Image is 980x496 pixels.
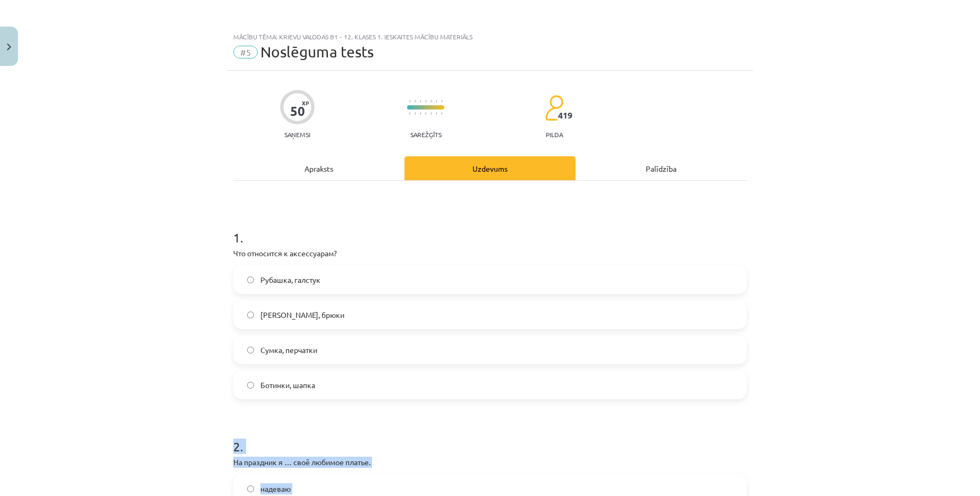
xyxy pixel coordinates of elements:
span: 419 [558,111,572,120]
img: icon-short-line-57e1e144782c952c97e751825c79c345078a6d821885a25fce030b3d8c18986b.svg [436,100,437,103]
img: icon-short-line-57e1e144782c952c97e751825c79c345078a6d821885a25fce030b3d8c18986b.svg [409,112,410,115]
img: icon-short-line-57e1e144782c952c97e751825c79c345078a6d821885a25fce030b3d8c18986b.svg [430,112,432,115]
img: icon-short-line-57e1e144782c952c97e751825c79c345078a6d821885a25fce030b3d8c18986b.svg [409,100,410,103]
h1: 2 . [233,421,747,453]
img: icon-short-line-57e1e144782c952c97e751825c79c345078a6d821885a25fce030b3d8c18986b.svg [415,112,416,115]
img: icon-short-line-57e1e144782c952c97e751825c79c345078a6d821885a25fce030b3d8c18986b.svg [430,100,432,103]
p: Что относится к аксессуарам? [233,248,747,259]
input: надеваю [247,485,254,492]
span: Сумка, перчатки [260,344,317,356]
input: Рубашка, галстук [247,276,254,283]
span: Ботинки, шапка [260,380,315,391]
p: На праздник я … своё любимое платье. [233,457,747,468]
img: icon-short-line-57e1e144782c952c97e751825c79c345078a6d821885a25fce030b3d8c18986b.svg [420,100,421,103]
span: надеваю [260,483,291,494]
span: [PERSON_NAME], брюки [260,309,344,321]
img: icon-short-line-57e1e144782c952c97e751825c79c345078a6d821885a25fce030b3d8c18986b.svg [420,112,421,115]
span: XP [302,100,309,106]
p: pilda [546,131,563,138]
img: icon-short-line-57e1e144782c952c97e751825c79c345078a6d821885a25fce030b3d8c18986b.svg [441,100,442,103]
div: 50 [290,104,305,119]
p: Sarežģīts [410,131,442,138]
span: Рубашка, галстук [260,274,320,285]
input: Сумка, перчатки [247,347,254,354]
img: icon-short-line-57e1e144782c952c97e751825c79c345078a6d821885a25fce030b3d8c18986b.svg [436,112,437,115]
input: Ботинки, шапка [247,382,254,389]
h1: 1 . [233,212,747,245]
img: icon-short-line-57e1e144782c952c97e751825c79c345078a6d821885a25fce030b3d8c18986b.svg [441,112,442,115]
div: Mācību tēma: Krievu valodas b1 - 12. klases 1. ieskaites mācību materiāls [233,33,747,40]
div: Palīdzība [576,156,747,180]
p: Saņemsi [280,131,315,138]
div: Apraksts [233,156,404,180]
span: Noslēguma tests [260,43,374,61]
img: icon-short-line-57e1e144782c952c97e751825c79c345078a6d821885a25fce030b3d8c18986b.svg [415,100,416,103]
img: students-c634bb4e5e11cddfef0936a35e636f08e4e9abd3cc4e673bd6f9a4125e45ecb1.svg [545,95,563,121]
img: icon-short-line-57e1e144782c952c97e751825c79c345078a6d821885a25fce030b3d8c18986b.svg [425,112,426,115]
img: icon-short-line-57e1e144782c952c97e751825c79c345078a6d821885a25fce030b3d8c18986b.svg [425,100,426,103]
img: icon-close-lesson-0947bae3869378f0d4975bcd49f059093ad1ed9edebbc8119c70593378902aed.svg [7,44,11,51]
span: #5 [233,46,258,58]
div: Uzdevums [404,156,576,180]
input: [PERSON_NAME], брюки [247,312,254,318]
